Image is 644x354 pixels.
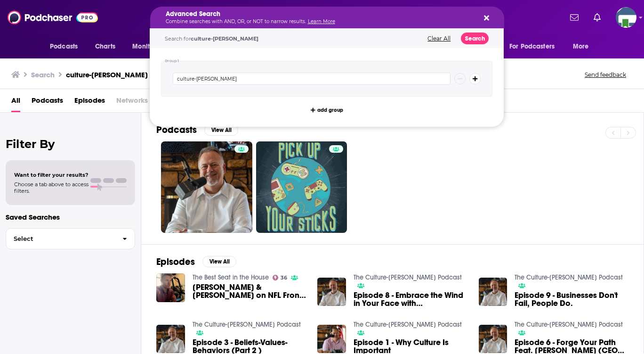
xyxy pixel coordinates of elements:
[156,124,238,136] a: PodcastsView All
[616,7,636,28] button: Show profile menu
[14,181,89,194] span: Choose a tab above to access filters.
[193,283,306,299] a: Pat Campbell & Luke Neer on NFL Front Office Culture, Media Relations
[156,325,185,354] img: Episode 3 - Beliefs-Values-Behaviors (Part 2 )
[156,124,197,136] h2: Podcasts
[479,325,507,354] img: Episode 6 - Forge Your Path Feat. Lawrence Sheffield (CEO and Founder of Manufacture Good)
[582,71,629,79] button: Send feedback
[32,93,63,112] a: Podcasts
[273,275,288,280] a: 36
[6,213,135,222] p: Saved Searches
[573,40,589,53] span: More
[515,273,623,281] a: The Culture-neer Podcast
[11,93,20,112] a: All
[425,35,453,42] button: Clear All
[354,291,467,307] span: Episode 8 - Embrace the Wind in Your Face with [PERSON_NAME] ([PERSON_NAME], [PERSON_NAME] Leader...
[14,172,89,178] span: Want to filter your results?
[204,124,238,136] button: View All
[173,73,451,85] input: Type a keyword or phrase...
[503,38,568,56] button: open menu
[156,256,195,268] h2: Episodes
[354,273,462,281] a: The Culture-neer Podcast
[43,38,90,56] button: open menu
[165,59,179,63] h4: Group 1
[156,273,185,302] img: Pat Campbell & Luke Neer on NFL Front Office Culture, Media Relations
[616,7,636,28] img: User Profile
[308,18,335,25] a: Learn More
[116,93,148,112] span: Networks
[202,256,236,267] button: View All
[566,38,601,56] button: open menu
[479,278,507,306] img: Episode 9 - Businesses Don't Fail, People Do.
[515,321,623,329] a: The Culture-neer Podcast
[509,40,555,53] span: For Podcasters
[317,325,346,354] img: Episode 1 - Why Culture Is Important
[6,228,135,249] button: Select
[193,283,306,299] span: [PERSON_NAME] & [PERSON_NAME] on NFL Front Office Culture, Media Relations
[50,40,78,53] span: Podcasts
[31,70,55,79] h3: Search
[590,9,604,25] a: Show notifications dropdown
[515,291,628,307] a: Episode 9 - Businesses Don't Fail, People Do.
[354,291,467,307] a: Episode 8 - Embrace the Wind in Your Face with Gregg Dedrick (Iron Bell, David Novak Leadership, ...
[616,7,636,28] span: Logged in as KCMedia
[132,40,166,53] span: Monitoring
[191,35,258,42] span: culture-[PERSON_NAME]
[317,278,346,306] img: Episode 8 - Embrace the Wind in Your Face with Gregg Dedrick (Iron Bell, David Novak Leadership, ...
[165,35,258,42] span: Search for
[354,321,462,329] a: The Culture-neer Podcast
[8,8,98,26] img: Podchaser - Follow, Share and Rate Podcasts
[74,93,105,112] a: Episodes
[193,321,301,329] a: The Culture-neer Podcast
[166,19,474,24] p: Combine searches with AND, OR, or NOT to narrow results.
[66,70,148,79] h3: culture-[PERSON_NAME]
[6,137,135,151] h2: Filter By
[126,38,178,56] button: open menu
[281,276,287,280] span: 36
[308,104,346,115] button: add group
[317,107,343,113] span: add group
[461,33,489,44] button: Search
[95,40,115,53] span: Charts
[166,11,474,17] h5: Advanced Search
[6,236,115,242] span: Select
[193,273,269,281] a: The Best Seat in the House
[566,9,582,25] a: Show notifications dropdown
[89,38,121,56] a: Charts
[159,7,513,28] div: Search podcasts, credits, & more...
[156,256,236,268] a: EpisodesView All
